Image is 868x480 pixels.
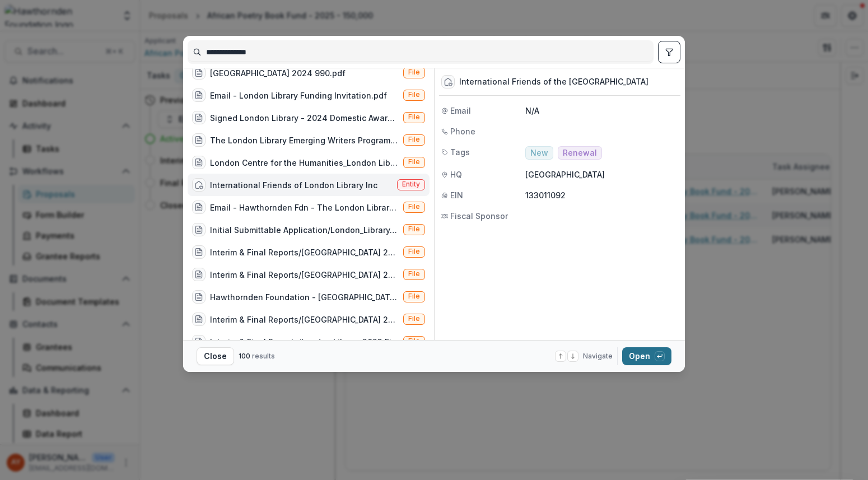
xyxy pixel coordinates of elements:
[459,77,648,87] div: International Friends of the [GEOGRAPHIC_DATA]
[210,67,346,79] div: [GEOGRAPHIC_DATA] 2024 990.pdf
[408,68,420,76] span: File
[210,134,399,146] div: The London Library Emerging Writers Programme 2025_26 Cohort.pdf
[210,112,399,124] div: Signed London Library - 2024 Domestic Award Letter and Final Grant Agreement (1).pdf
[408,337,420,345] span: File
[525,169,678,180] p: [GEOGRAPHIC_DATA]
[197,347,234,365] button: Close
[658,41,680,63] button: toggle filters
[525,189,678,201] p: 133011092
[408,248,420,255] span: File
[210,269,399,281] div: Interim & Final Reports/[GEOGRAPHIC_DATA] 2023 Interim Report/11.24.23 Hawthornden Foundation Mai...
[210,224,399,236] div: Initial Submittable Application/London_Library_Annual_Report_and_Accounts_2021-2022_2.pdf
[210,90,387,101] div: Email - London Library Funding Invitation.pdf
[583,351,613,361] span: Navigate
[210,336,399,348] div: Interim & Final Reports/London Library 2023 Final Report/Final Report Form - Hawthornden Foundati...
[450,105,471,116] span: Email
[563,148,597,158] span: Renewal
[450,146,470,158] span: Tags
[210,202,399,213] div: Email - Hawthornden Fdn - The London Library Funding Opportunities and Relationship History.pdf
[408,225,420,233] span: File
[210,157,399,169] div: London Centre for the Humanities_London Library.pdf
[252,352,275,360] span: results
[210,179,377,191] div: International Friends of London Library Inc
[408,91,420,99] span: File
[210,291,399,303] div: Hawthornden Foundation - [GEOGRAPHIC_DATA] Library Summary of Funding Priorities [DATE].pdf
[450,125,475,137] span: Phone
[408,203,420,211] span: File
[210,314,399,325] div: Interim & Final Reports/[GEOGRAPHIC_DATA] 2023 Interim Report/Interim-report (1) -hawthornden-fou...
[525,105,678,116] p: N/A
[408,113,420,121] span: File
[408,315,420,323] span: File
[408,270,420,278] span: File
[622,347,671,365] button: Open
[450,189,463,201] span: EIN
[408,158,420,166] span: File
[408,292,420,300] span: File
[450,210,508,222] span: Fiscal Sponsor
[210,246,399,258] div: Interim & Final Reports/[GEOGRAPHIC_DATA] 2023 Interim Report/Interim_Report (3).pdf
[402,180,420,188] span: Entity
[239,352,250,360] span: 100
[450,169,462,180] span: HQ
[408,136,420,143] span: File
[530,148,548,158] span: New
